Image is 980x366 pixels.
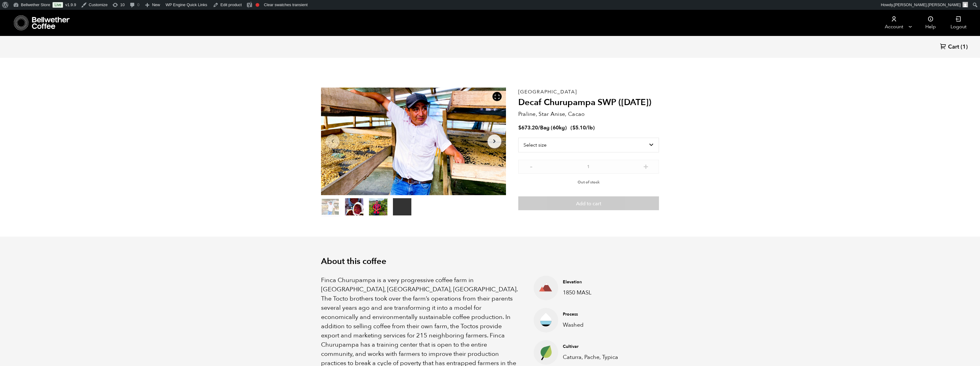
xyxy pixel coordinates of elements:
[393,198,411,215] video: Your browser does not support the video tag.
[518,124,521,131] span: $
[53,2,63,8] a: Live
[918,10,943,36] a: Help
[572,124,586,131] bdi: 5.10
[642,163,650,169] button: +
[572,124,575,131] span: $
[961,43,968,51] span: (1)
[940,43,968,51] a: Cart (1)
[563,289,649,297] p: 1850 MASL
[518,110,659,118] p: Praline, Star Anise, Cacao
[586,124,593,131] span: /lb
[875,10,913,36] a: Account
[518,196,659,211] button: Add to cart
[948,43,959,51] span: Cart
[538,124,540,131] span: /
[563,311,649,317] h4: Process
[527,163,535,169] button: -
[321,257,659,266] h2: About this coffee
[540,124,567,131] span: Bag (60kg)
[563,321,649,329] p: Washed
[578,179,600,185] span: Out of stock
[518,124,538,131] bdi: 673.20
[894,2,961,7] span: [PERSON_NAME].[PERSON_NAME]
[563,344,649,350] h4: Cultivar
[563,353,649,361] p: Caturra, Pache, Typica
[518,97,659,108] h2: Decaf Churupampa SWP ([DATE])
[570,124,595,131] span: ( )
[256,3,259,7] div: Focus keyphrase not set
[943,10,974,36] a: Logout
[563,279,649,285] h4: Elevation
